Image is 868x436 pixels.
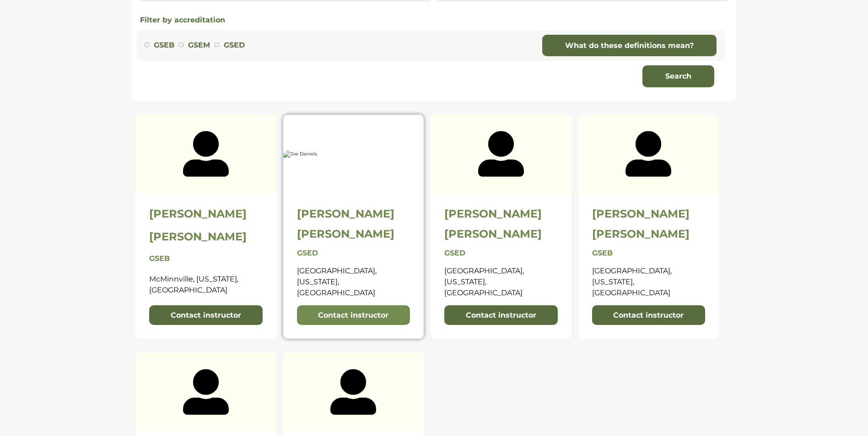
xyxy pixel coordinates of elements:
[592,266,706,298] p: [GEOGRAPHIC_DATA], [US_STATE], [GEOGRAPHIC_DATA]
[149,230,263,244] h2: [PERSON_NAME]
[444,228,558,241] h2: [PERSON_NAME]
[444,207,558,221] h2: [PERSON_NAME]
[297,228,410,241] h2: [PERSON_NAME]
[444,248,558,259] p: GSED
[642,65,714,87] button: Search
[592,207,706,221] h2: [PERSON_NAME]
[542,35,717,57] a: What do these definitions mean?
[149,305,263,325] a: Contact instructor
[188,39,210,51] label: GSEM
[592,248,706,259] p: GSEB
[592,305,706,325] a: Contact instructor
[149,207,263,221] h2: [PERSON_NAME]
[140,15,225,26] button: Filter by accreditation
[444,266,558,298] p: [GEOGRAPHIC_DATA], [US_STATE], [GEOGRAPHIC_DATA]
[283,150,424,158] img: Joe Daniels
[297,207,410,221] h2: [PERSON_NAME]
[592,228,706,241] h2: [PERSON_NAME]
[297,266,410,298] p: [GEOGRAPHIC_DATA], [US_STATE], [GEOGRAPHIC_DATA]
[444,305,558,325] a: Contact instructor
[149,274,263,296] p: McMinnville, [US_STATE], [GEOGRAPHIC_DATA]
[154,39,174,51] label: GSEB
[224,39,245,51] label: GSED
[297,248,410,259] p: GSED
[297,305,410,325] a: Contact instructor
[149,253,263,264] p: GSEB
